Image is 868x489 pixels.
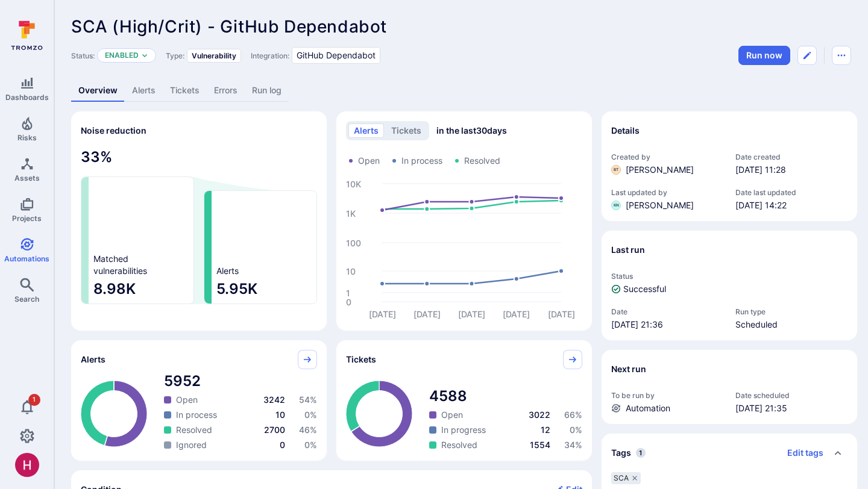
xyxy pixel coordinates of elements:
span: [PERSON_NAME] [626,164,694,176]
div: Alerts pie widget [71,340,327,461]
div: Automation tabs [71,79,851,102]
span: total [164,372,317,391]
span: 3242 [263,394,285,405]
span: [DATE] 21:35 [735,402,848,414]
span: Open [358,155,380,167]
div: Tickets pie widget [336,340,592,461]
span: Created by [611,152,723,161]
span: Alerts [216,265,239,277]
section: Last run widget [602,231,857,340]
text: [DATE] [503,309,530,319]
text: 0 [346,297,351,307]
span: Date created [735,152,848,161]
span: Matched vulnerabilities [93,253,147,277]
span: 5.95K [216,279,312,299]
span: 54 % [299,394,317,405]
span: 0 % [304,410,317,420]
span: Successful [623,283,666,295]
text: 10K [346,179,361,189]
span: Integration: [251,51,289,60]
a: Tickets [163,79,207,102]
h2: Last run [611,244,645,256]
span: 12 [541,425,550,435]
button: Automation menu [832,46,851,65]
div: Kacper Nowak [611,201,621,210]
span: 46 % [299,425,317,435]
img: ACg8ocKzQzwPSwOZT_k9C736TfcBpCStqIZdMR9gXOhJgTaH9y_tsw=s96-c [15,453,39,477]
span: Resolved [464,155,500,167]
section: Details widget [602,111,857,221]
span: 1 [28,394,40,406]
text: 1 [346,288,350,298]
h2: Tags [611,447,631,459]
span: 33 % [81,148,317,167]
span: Open [176,394,198,406]
span: Open [441,409,463,421]
span: [DATE] 21:36 [611,319,723,331]
text: [DATE] [458,309,485,319]
span: Projects [12,214,42,223]
span: 34 % [564,440,582,450]
span: Automations [4,254,49,263]
span: Status: [71,51,95,60]
span: 0 [280,440,285,450]
span: SCA (High/Crit) - GitHub Dependabot [71,16,387,37]
span: Date last updated [735,188,848,197]
span: 1554 [530,440,550,450]
span: 1 [636,448,646,458]
span: 10 [275,410,285,420]
span: Automation [626,402,670,414]
button: Expand dropdown [141,52,148,59]
a: Alerts [125,79,163,102]
span: 66 % [564,410,582,420]
text: 1K [346,208,356,219]
span: In progress [441,424,486,436]
div: Billy Tinnes [611,165,621,175]
span: Last updated by [611,188,723,197]
div: Collapse tags [602,434,857,472]
text: [DATE] [414,309,441,319]
span: Dashboards [5,93,49,102]
a: Errors [207,79,245,102]
text: 100 [346,238,361,248]
text: [DATE] [369,309,396,319]
text: [DATE] [548,309,575,319]
span: Status [611,272,848,281]
span: Date [611,307,723,316]
span: Tickets [346,354,376,366]
button: alerts [348,123,384,138]
span: [PERSON_NAME] [626,199,694,211]
section: Next run widget [602,350,857,424]
span: Risks [17,133,37,142]
span: Resolved [441,439,477,451]
span: Resolved [176,424,212,436]
h2: Details [611,125,640,137]
button: Enabled [105,51,139,60]
span: total [429,387,582,406]
span: 8.98K [93,279,189,299]
span: SCA [614,473,629,483]
span: Search [14,294,39,304]
text: 10 [346,266,356,276]
span: GitHub Dependabot [297,49,376,61]
span: To be run by [611,391,723,400]
span: [DATE] 14:22 [735,199,848,211]
div: Alerts/Tickets trend [336,111,592,331]
button: Run automation [738,46,790,65]
span: Type: [166,51,184,60]
span: Date scheduled [735,391,848,400]
span: Ignored [176,439,207,451]
button: tickets [386,123,427,138]
h2: Next run [611,363,646,375]
span: 0 % [304,440,317,450]
span: 2700 [264,425,285,435]
a: Overview [71,79,125,102]
span: In process [176,409,217,421]
span: in the last 30 days [436,125,507,137]
span: Scheduled [735,319,848,331]
button: Edit tags [778,443,823,463]
span: [DATE] 11:28 [735,164,848,176]
span: Alerts [81,354,105,366]
div: Vulnerability [187,49,241,63]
